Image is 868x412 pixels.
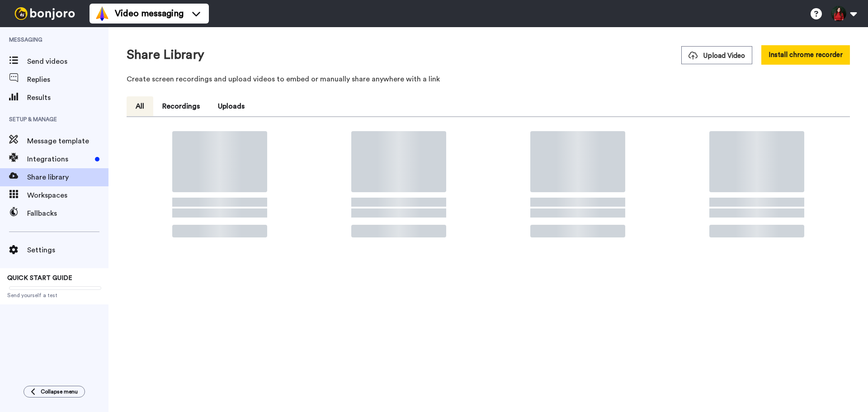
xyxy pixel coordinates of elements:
span: Upload Video [689,51,745,61]
span: Share library [27,172,108,183]
span: Workspaces [27,190,108,201]
span: Integrations [27,154,91,165]
span: Fallbacks [27,208,108,219]
h1: Share Library [127,48,204,62]
button: All [127,96,153,116]
button: Recordings [153,96,209,116]
span: Send yourself a test [7,292,101,299]
p: Create screen recordings and upload videos to embed or manually share anywhere with a link [127,74,850,85]
span: Settings [27,245,108,256]
img: bj-logo-header-white.svg [11,7,79,20]
button: Collapse menu [24,386,85,398]
span: QUICK START GUIDE [7,275,72,281]
span: Message template [27,136,108,147]
span: Send videos [27,56,108,67]
button: Install chrome recorder [761,45,850,65]
span: Results [27,92,108,103]
span: Video messaging [115,7,184,20]
img: vm-color.svg [95,6,109,21]
button: Uploads [209,96,254,116]
span: Collapse menu [41,388,78,395]
button: Upload Video [681,46,752,64]
span: Replies [27,74,108,85]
